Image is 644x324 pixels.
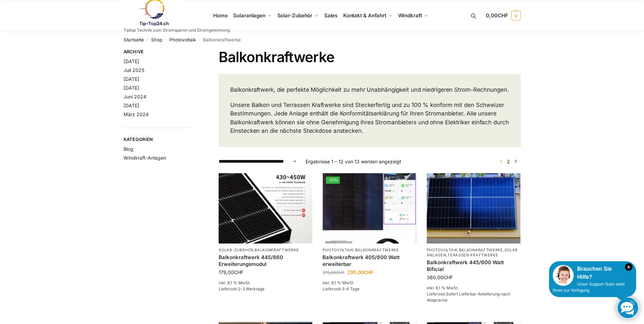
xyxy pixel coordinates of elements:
[124,58,139,64] a: [DATE]
[427,173,520,244] img: Solaranlage für den kleinen Balkon
[196,37,203,43] span: /
[191,49,195,56] button: Close filters
[219,173,312,244] img: Balkonkraftwerk 445/860 Erweiterungsmodul
[427,248,518,257] a: Solaranlagen
[553,265,574,286] img: Customer service
[274,0,321,31] a: Solar-Zubehör
[324,12,338,19] span: Sales
[498,12,508,19] span: CHF
[486,5,520,26] a: 0,00CHF 0
[219,49,520,66] h1: Balkonkraftwerke
[124,67,144,73] a: Juli 2025
[323,270,345,275] bdi: 375,00
[323,173,416,244] img: Steckerfertig Plug & Play mit 410 Watt
[219,286,264,291] span: Lieferzeit:
[219,248,253,252] a: Solar-Zubehör
[427,274,453,280] bdi: 360,00
[625,263,632,271] i: Schließen
[505,159,512,164] a: Seite 2
[124,155,166,161] a: Windkraft-Anlagen
[323,286,360,291] span: Lieferzeit:
[124,146,133,152] a: Blog
[447,253,498,257] a: Terassen Kraftwerke
[219,280,312,286] p: inkl. 8,1 % MwSt.
[459,248,503,252] a: Balkonkraftwerke
[323,248,416,253] p: ,
[124,136,191,143] span: Kategorien
[238,286,264,291] span: 2-3 Werktage
[427,291,510,303] span: Sofort Lieferbar Anlieferung nach Absprache
[255,248,299,252] a: Balkonkraftwerke
[427,285,520,291] p: inkl. 8,1 % MwSt.
[124,85,139,91] a: [DATE]
[355,248,399,252] a: Balkonkraftwerke
[219,158,297,165] select: Shop-Reihenfolge
[498,159,504,164] span: Seite 1
[230,101,509,136] p: Unsere Balkon und Terrassen Kraftwerke sind Steckerfertig und zu 100 % konform mit den Schweizer ...
[364,269,373,275] span: CHF
[395,0,431,31] a: Windkraft
[230,86,509,94] p: Balkonkraftwerk, die perfekte Möglichkeit zu mehr Unabhängigkeit und niedrigeren Strom-Rechnungen.
[124,76,139,82] a: [DATE]
[124,37,144,42] a: Startseite
[340,0,395,31] a: Kontakt & Anfahrt
[124,49,191,55] span: Archive
[219,248,312,253] p: ,
[323,280,416,286] p: inkl. 8,1 % MwSt.
[124,94,146,100] a: Juni 2024
[321,0,340,31] a: Sales
[511,11,521,20] span: 0
[169,37,196,42] a: Photovoltaik
[144,37,151,43] span: /
[342,286,360,291] span: 3-4 Tage
[513,158,518,165] a: →
[496,158,520,165] nav: Produkt-Seitennummerierung
[443,274,453,280] span: CHF
[398,12,422,19] span: Windkraft
[231,0,274,31] a: Solaranlagen
[219,269,243,275] bdi: 179,00
[306,158,401,165] p: Ergebnisse 1 – 12 von 13 werden angezeigt
[124,103,139,108] a: [DATE]
[343,12,386,19] span: Kontakt & Anfahrt
[124,28,230,32] p: Tiptop Technik zum Stromsparen und Stromgewinnung
[553,265,632,281] div: Brauchen Sie Hilfe?
[553,282,625,293] span: Unser Support-Team steht Ihnen zur Verfügung
[162,37,169,43] span: /
[427,259,520,272] a: Balkonkraftwerk 445/600 Watt Bificial
[336,270,345,275] span: CHF
[427,291,510,303] span: Lieferzeit:
[277,12,313,19] span: Solar-Zubehör
[427,248,520,258] p: , , ,
[323,173,416,244] a: -21%Steckerfertig Plug & Play mit 410 Watt
[234,269,243,275] span: CHF
[124,111,149,117] a: März 2024
[427,248,458,252] a: Photovoltaik
[323,254,416,267] a: Balkonkraftwerk 405/600 Watt erweiterbar
[124,31,521,49] nav: Breadcrumb
[347,269,373,275] bdi: 295,00
[233,12,265,19] span: Solaranlagen
[323,248,353,252] a: Photovoltaik
[151,37,162,42] a: Shop
[219,254,312,267] a: Balkonkraftwerk 445/860 Erweiterungsmodul
[486,12,508,19] span: 0,00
